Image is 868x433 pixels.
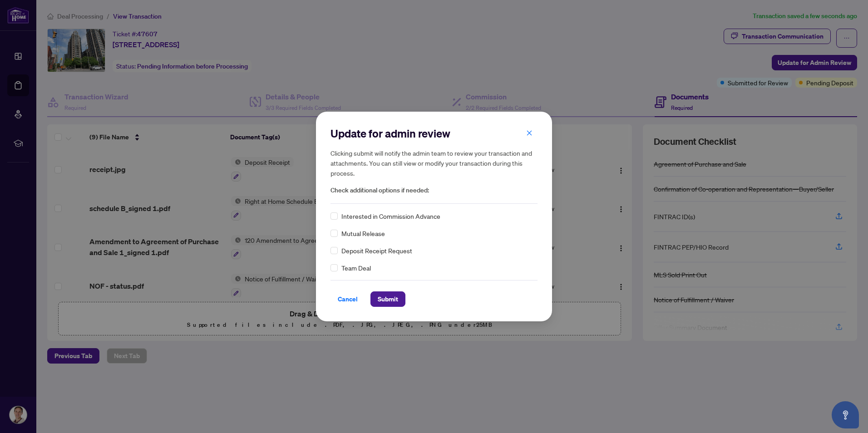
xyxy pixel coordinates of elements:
span: Cancel [338,292,358,306]
h5: Clicking submit will notify the admin team to review your transaction and attachments. You can st... [330,148,538,178]
span: Interested in Commission Advance [341,211,440,221]
button: Submit [370,291,405,307]
span: Team Deal [341,263,371,273]
span: Check additional options if needed: [330,185,538,196]
span: Deposit Receipt Request [341,246,412,256]
span: close [526,130,533,136]
button: Open asap [832,401,859,428]
button: Cancel [330,291,365,307]
span: Submit [378,292,398,306]
h2: Update for admin review [330,126,538,141]
span: Mutual Release [341,228,385,238]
